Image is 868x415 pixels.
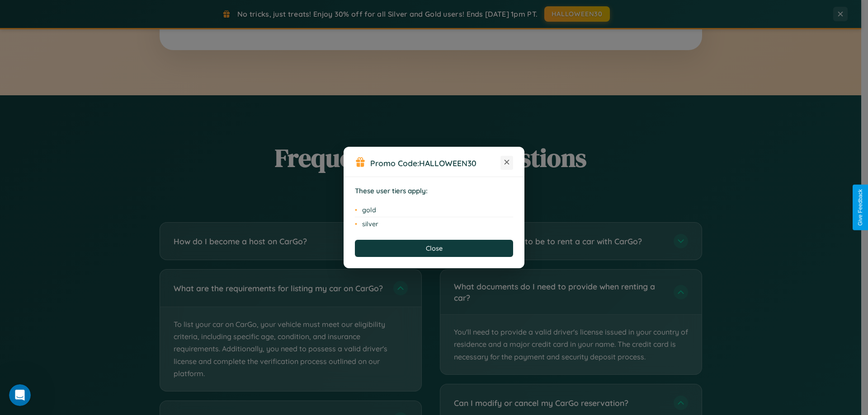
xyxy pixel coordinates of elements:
iframe: Intercom live chat [9,384,31,406]
button: Close [355,240,513,257]
b: HALLOWEEN30 [419,158,476,168]
h3: Promo Code: [370,158,500,168]
li: gold [355,203,513,217]
div: Give Feedback [857,189,863,226]
strong: These user tiers apply: [355,187,428,195]
li: silver [355,217,513,231]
